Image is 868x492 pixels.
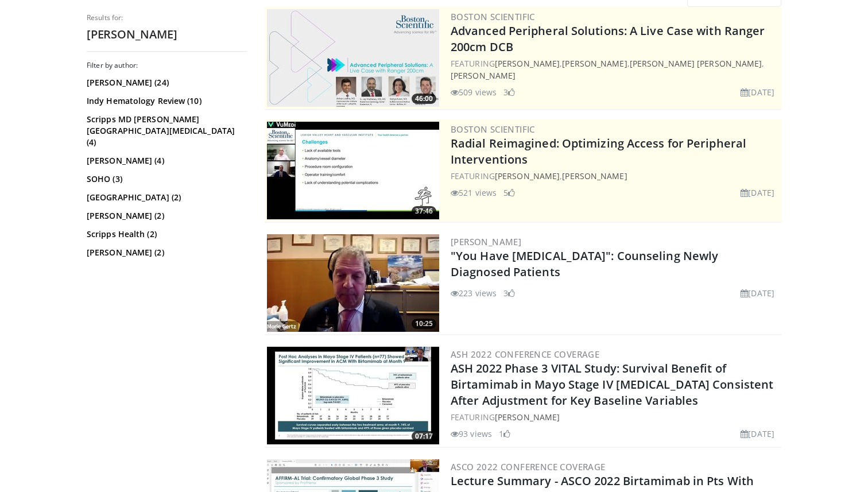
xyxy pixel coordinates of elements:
[267,347,439,444] a: 07:17
[412,431,436,441] span: 07:17
[87,27,247,42] h2: [PERSON_NAME]
[451,123,535,135] a: Boston Scientific
[741,86,774,98] li: [DATE]
[451,187,497,199] li: 521 views
[495,412,560,423] a: [PERSON_NAME]
[412,94,436,104] span: 46:00
[630,58,762,69] a: [PERSON_NAME] [PERSON_NAME]
[451,57,779,82] div: FEATURING , , ,
[87,13,247,22] p: Results for:
[741,287,774,299] li: [DATE]
[87,114,245,148] a: Scripps MD [PERSON_NAME][GEOGRAPHIC_DATA][MEDICAL_DATA] (4)
[451,170,779,182] div: FEATURING ,
[87,61,247,70] h3: Filter by author:
[503,287,515,299] li: 3
[451,348,599,360] a: ASH 2022 Conference Coverage
[87,210,245,222] a: [PERSON_NAME] (2)
[87,95,245,107] a: Indy Hematology Review (10)
[412,206,436,216] span: 37:46
[87,247,245,258] a: [PERSON_NAME] (2)
[451,135,746,167] a: Radial Reimagined: Optimizing Access for Peripheral Interventions
[451,236,521,247] a: [PERSON_NAME]
[87,192,245,203] a: [GEOGRAPHIC_DATA] (2)
[87,228,245,240] a: Scripps Health (2)
[267,234,439,332] a: 10:25
[451,287,497,299] li: 223 views
[87,155,245,166] a: [PERSON_NAME] (4)
[267,9,439,107] a: 46:00
[451,248,718,280] a: "You Have [MEDICAL_DATA]": Counseling Newly Diagnosed Patients
[267,122,439,219] a: 37:46
[741,428,774,440] li: [DATE]
[503,187,515,199] li: 5
[451,70,516,81] a: [PERSON_NAME]
[499,428,510,440] li: 1
[495,58,560,69] a: [PERSON_NAME]
[451,23,765,55] a: Advanced Peripheral Solutions: A Live Case with Ranger 200cm DCB
[562,171,627,181] a: [PERSON_NAME]
[495,171,560,181] a: [PERSON_NAME]
[451,11,535,22] a: Boston Scientific
[267,122,439,219] img: c038ed19-16d5-403f-b698-1d621e3d3fd1.300x170_q85_crop-smart_upscale.jpg
[87,77,245,88] a: [PERSON_NAME] (24)
[267,9,439,107] img: af9da20d-90cf-472d-9687-4c089bf26c94.300x170_q85_crop-smart_upscale.jpg
[503,86,515,98] li: 3
[451,461,606,472] a: ASCO 2022 Conference Coverage
[267,347,439,444] img: 2713f8a1-9e34-435b-8338-db4b4a3a1ccc.300x170_q85_crop-smart_upscale.jpg
[562,58,627,69] a: [PERSON_NAME]
[451,411,779,423] div: FEATURING
[451,428,492,440] li: 93 views
[741,187,774,199] li: [DATE]
[87,173,245,185] a: SOHO (3)
[451,361,773,408] a: ASH 2022 Phase 3 VITAL Study: Survival Benefit of Birtamimab in Mayo Stage IV [MEDICAL_DATA] Cons...
[412,319,436,329] span: 10:25
[451,86,497,98] li: 509 views
[267,234,439,332] img: f7598c8c-d2aa-47fc-994e-1cbfeccf627c.300x170_q85_crop-smart_upscale.jpg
